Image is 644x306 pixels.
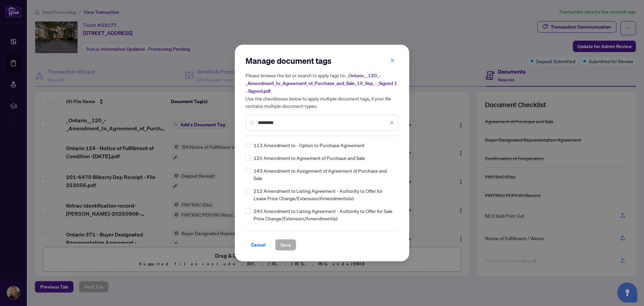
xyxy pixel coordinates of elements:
button: Save [275,239,296,251]
h5: Please browse the list or search to apply tags to: Use the checkboxes below to apply multiple doc... [246,72,398,110]
span: 120 Amendment to Agreement of Purchase and Sale [254,154,365,162]
span: close [390,58,395,63]
span: 212 Amendment to Listing Agreement - Authority to Offer for Lease Price Change/Extension/Amendmen... [254,187,394,202]
span: Cancel [251,239,266,250]
h2: Manage document tags [246,55,398,66]
span: _Ontario__120_-_Amendment_to_Agreement_of_Purchase_and_Sale_19_Sep_-_Signed 1 - Signed.pdf [246,73,397,94]
button: Open asap [617,282,637,303]
span: 143 Amendment to Assignment of Agreement of Purchase and Sale [254,167,394,182]
button: Cancel [246,239,271,251]
span: 113 Amendment to - Option to Purchase Agreement [254,141,365,149]
span: close [389,120,394,125]
span: 240 Amendment to Listing Agreement - Authority to Offer for Sale Price Change/Extension/Amendment(s) [254,207,394,222]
